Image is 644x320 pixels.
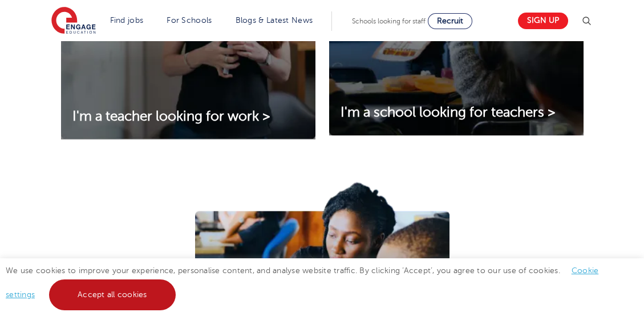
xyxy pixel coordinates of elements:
a: Blogs & Latest News [236,16,313,25]
a: Recruit [428,13,472,29]
a: Sign up [518,13,568,29]
span: Recruit [437,17,463,25]
a: I'm a teacher looking for work > [61,109,282,125]
a: For Schools [167,16,212,25]
a: I'm a school looking for teachers > [329,105,567,121]
span: Schools looking for staff [352,17,426,25]
span: We use cookies to improve your experience, personalise content, and analyse website traffic. By c... [6,266,598,299]
span: I'm a teacher looking for work > [72,109,270,124]
a: Find jobs [110,16,144,25]
img: Engage Education [51,7,96,35]
a: Accept all cookies [49,279,176,310]
span: I'm a school looking for teachers > [341,105,556,120]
